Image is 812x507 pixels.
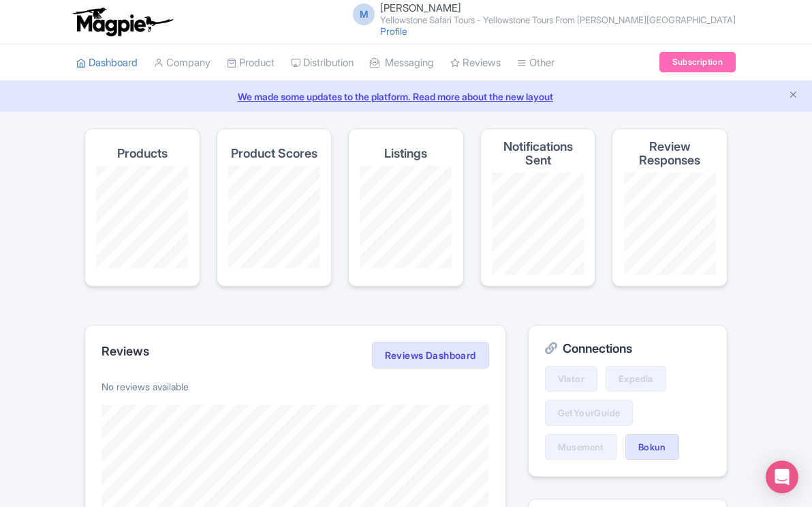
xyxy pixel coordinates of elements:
p: No reviews available [101,379,489,394]
a: Reviews [450,44,501,82]
a: Profile [380,25,407,37]
a: Viator [545,366,597,392]
span: [PERSON_NAME] [380,1,461,14]
h4: Notifications Sent [492,140,584,167]
button: Close announcement [788,88,798,104]
a: Company [154,44,210,82]
a: Musement [545,434,617,460]
h4: Review Responses [623,140,716,167]
div: Open Intercom Messenger [766,461,798,493]
h4: Product Scores [231,147,317,160]
a: Product [227,44,275,82]
a: We made some updates to the platform. Read more about the new layout [8,89,804,104]
a: Expedia [606,366,666,392]
a: Dashboard [76,44,138,82]
a: Subscription [659,52,736,72]
a: GetYourGuide [545,400,634,426]
a: M [PERSON_NAME] Yellowstone Safari Tours - Yellowstone Tours From [PERSON_NAME][GEOGRAPHIC_DATA] [345,3,736,25]
h2: Reviews [101,345,149,358]
h2: Connections [545,342,710,356]
span: M [353,3,375,25]
h4: Products [117,147,168,160]
h4: Listings [384,147,427,160]
img: logo-ab69f6fb50320c5b225c76a69d11143b.png [69,7,175,37]
a: Messaging [370,44,434,82]
a: Other [517,44,555,82]
a: Distribution [291,44,354,82]
a: Bokun [625,434,679,460]
a: Reviews Dashboard [372,342,489,369]
small: Yellowstone Safari Tours - Yellowstone Tours From [PERSON_NAME][GEOGRAPHIC_DATA] [380,16,736,25]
